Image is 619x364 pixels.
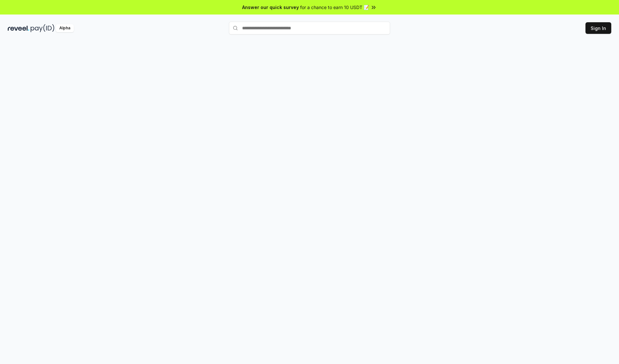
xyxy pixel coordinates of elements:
span: for a chance to earn 10 USDT 📝 [300,4,369,11]
div: Alpha [56,24,74,32]
span: Answer our quick survey [242,4,299,11]
button: Sign In [585,22,611,34]
img: pay_id [31,24,54,32]
img: reveel_dark [8,24,29,32]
